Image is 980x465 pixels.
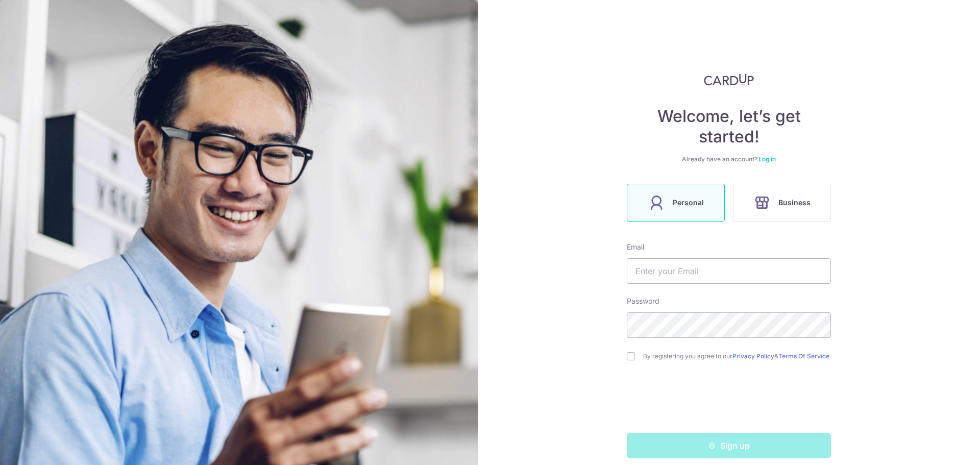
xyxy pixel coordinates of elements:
[729,184,835,222] a: Business
[623,184,729,222] a: Personal
[778,352,829,360] a: Terms Of Service
[758,155,776,163] a: Log in
[627,296,659,306] label: Password
[627,106,831,147] h4: Welcome, let’s get started!
[673,197,704,209] span: Personal
[778,197,811,209] span: Business
[627,155,831,163] div: Already have an account?
[643,352,831,360] label: By registering you agree to our &
[732,352,774,360] a: Privacy Policy
[627,258,831,284] input: Enter your Email
[651,381,806,421] iframe: reCAPTCHA
[627,242,644,252] label: Email
[704,74,754,86] img: CardUp Logo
